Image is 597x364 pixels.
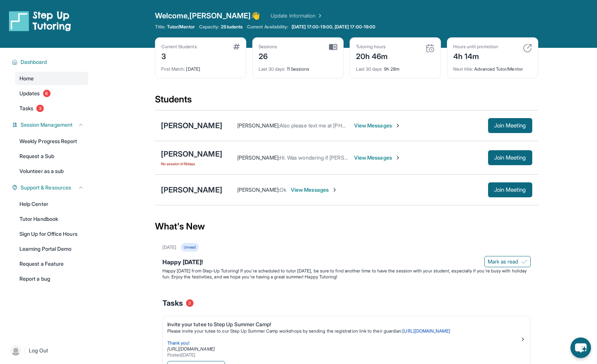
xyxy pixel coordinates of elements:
[291,186,338,194] span: View Messages
[453,62,532,72] div: Advanced Tutor/Mentor
[19,75,34,82] span: Home
[162,257,531,268] div: Happy [DATE]!
[259,44,277,50] div: Sessions
[29,347,48,354] span: Log Out
[15,272,88,286] a: Report a bug
[43,90,51,97] span: 6
[24,346,26,355] span: |
[167,328,520,334] p: Please invite your tutee to our Step Up Summer Camp workshops by sending the registration link to...
[167,352,520,358] div: Posted [DATE]
[523,44,532,53] img: card
[15,87,88,100] a: Updates6
[161,161,222,167] span: No session in 16 days
[15,102,88,115] a: Tasks3
[155,10,261,21] span: Welcome, [PERSON_NAME] 👋
[162,244,176,250] div: [DATE]
[161,149,222,159] div: [PERSON_NAME]
[354,122,401,129] span: View Messages
[15,197,88,211] a: Help Center
[247,24,288,30] span: Current Availability:
[163,316,530,360] a: Invite your tutee to Step Up Summer Camp!Please invite your tutee to our Step Up Summer Camp work...
[488,182,532,197] button: Join Meeting
[280,122,518,129] span: Also please text me at [PHONE_NUMBER] as I may not be able to receive your message here. thanks
[329,44,337,50] img: card
[316,12,323,19] img: Chevron Right
[292,24,376,30] span: [DATE] 17:00-19:00, [DATE] 17:00-19:00
[161,62,240,72] div: [DATE]
[161,44,197,50] div: Current Students
[332,187,338,193] img: Chevron-Right
[356,50,388,62] div: 20h 46m
[161,185,222,195] div: [PERSON_NAME]
[15,227,88,241] a: Sign Up for Office Hours
[259,66,286,72] span: Last 30 days :
[161,120,222,131] div: [PERSON_NAME]
[36,105,44,112] span: 3
[290,24,377,30] a: [DATE] 17:00-19:00, [DATE] 17:00-19:00
[259,62,337,72] div: 11 Sessions
[15,149,88,163] a: Request a Sub
[155,93,538,110] div: Students
[494,188,526,192] span: Join Meeting
[161,66,185,72] span: First Match :
[356,44,388,50] div: Tutoring hours
[453,50,498,62] div: 4h 14m
[395,155,401,161] img: Chevron-Right
[167,321,520,328] div: Invite your tutee to Step Up Summer Camp!
[15,257,88,271] a: Request a Feature
[199,24,220,30] span: Capacity:
[21,184,71,191] span: Support & Resources
[186,299,194,307] span: 3
[237,122,280,129] span: [PERSON_NAME] :
[354,154,401,161] span: View Messages
[167,346,215,352] a: [URL][DOMAIN_NAME]
[15,164,88,178] a: Volunteer as a sub
[395,123,401,129] img: Chevron-Right
[453,44,498,50] div: Hours until promotion
[181,243,199,252] div: Unread
[494,123,526,128] span: Join Meeting
[271,12,323,19] a: Update Information
[280,154,508,161] span: Hi. Was wondering if [PERSON_NAME] is able to join [DATE] @ 12:30? If not, please let me know.
[402,328,450,334] a: [URL][DOMAIN_NAME]
[167,340,190,346] span: Thank you!
[18,184,84,191] button: Support & Resources
[488,118,532,133] button: Join Meeting
[237,154,280,161] span: [PERSON_NAME] :
[259,50,277,62] div: 26
[570,337,591,358] button: chat-button
[521,259,527,265] img: Mark as read
[9,10,71,31] img: logo
[155,24,165,30] span: Title:
[237,186,280,193] span: [PERSON_NAME] :
[7,342,88,359] a: |Log Out
[162,268,531,280] p: Happy [DATE] from Step-Up Tutoring! If you're scheduled to tutor [DATE], be sure to find another ...
[221,24,243,30] span: 2 Students
[155,210,538,243] div: What's New
[356,62,435,72] div: 9h 28m
[494,155,526,160] span: Join Meeting
[233,44,240,50] img: card
[488,150,532,165] button: Join Meeting
[15,72,88,85] a: Home
[10,345,21,356] img: user-img
[280,186,286,193] span: Ok
[15,242,88,256] a: Learning Portal Demo
[161,50,197,62] div: 3
[488,258,518,265] span: Mark as read
[21,121,73,129] span: Session Management
[15,212,88,226] a: Tutor Handbook
[19,90,40,97] span: Updates
[21,58,47,66] span: Dashboard
[18,58,84,66] button: Dashboard
[167,24,195,30] span: Tutor/Mentor
[426,44,435,53] img: card
[453,66,473,72] span: Next title :
[356,66,383,72] span: Last 30 days :
[18,121,84,129] button: Session Management
[19,105,33,112] span: Tasks
[15,135,88,148] a: Weekly Progress Report
[484,256,531,267] button: Mark as read
[162,298,183,308] span: Tasks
